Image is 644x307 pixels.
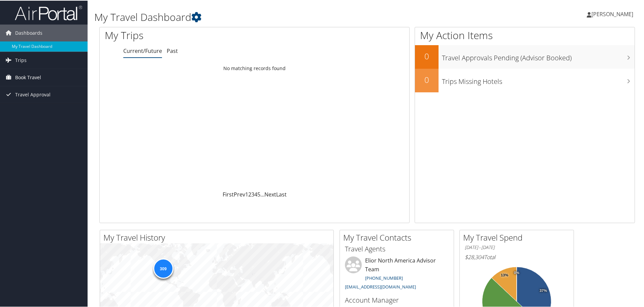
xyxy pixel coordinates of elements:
[245,190,248,197] a: 1
[153,258,173,278] div: 309
[100,62,409,74] td: No matching records found
[415,50,439,61] h2: 0
[234,190,245,197] a: Prev
[15,86,51,102] span: Travel Approval
[342,256,452,292] li: Elior North America Advisor Team
[514,270,519,274] tspan: 0%
[465,244,569,250] h6: [DATE] - [DATE]
[501,273,508,277] tspan: 13%
[276,190,287,197] a: Last
[415,28,635,42] h1: My Action Items
[248,190,251,197] a: 2
[15,68,41,85] span: Book Travel
[415,73,439,85] h2: 0
[442,73,635,86] h3: Trips Missing Hotels
[540,288,547,292] tspan: 37%
[264,190,276,197] a: Next
[251,190,254,197] a: 3
[15,51,27,68] span: Trips
[105,28,275,42] h1: My Trips
[260,190,264,197] span: …
[254,190,257,197] a: 4
[442,49,635,62] h3: Travel Approvals Pending (Advisor Booked)
[223,190,234,197] a: First
[365,274,403,280] a: [PHONE_NUMBER]
[15,24,42,41] span: Dashboards
[415,68,635,92] a: 0Trips Missing Hotels
[465,253,569,260] h6: Total
[591,10,633,17] span: [PERSON_NAME]
[345,244,449,253] h3: Travel Agents
[587,3,640,24] a: [PERSON_NAME]
[345,283,416,289] a: [EMAIL_ADDRESS][DOMAIN_NAME]
[257,190,260,197] a: 5
[343,231,454,243] h2: My Travel Contacts
[94,9,458,24] h1: My Travel Dashboard
[345,295,449,304] h3: Account Manager
[463,231,574,243] h2: My Travel Spend
[415,44,635,68] a: 0Travel Approvals Pending (Advisor Booked)
[15,4,82,20] img: airportal-logo.png
[167,47,178,54] a: Past
[465,253,484,260] span: $28,304
[103,231,333,243] h2: My Travel History
[123,47,162,54] a: Current/Future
